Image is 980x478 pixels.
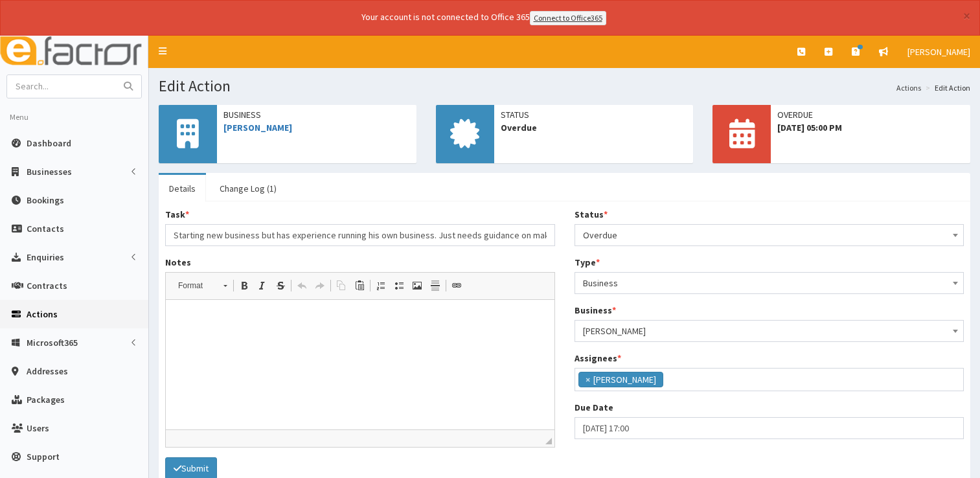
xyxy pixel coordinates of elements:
a: Insert/Remove Bulleted List [390,277,408,294]
label: Status [575,208,608,221]
a: Copy (Ctrl+C) [332,277,350,294]
a: [PERSON_NAME] [223,122,292,133]
span: Enquiries [27,251,64,263]
span: Dashboard [27,137,71,149]
span: Drag to resize [545,438,552,444]
label: Business [575,304,616,317]
span: Business [583,274,956,292]
label: Type [575,256,600,269]
span: Jonathan Beach [583,322,956,340]
a: Connect to Office365 [530,11,606,25]
label: Task [165,208,189,221]
span: Contacts [27,223,64,234]
a: Actions [896,82,921,93]
a: Insert Horizontal Line [426,277,444,294]
span: Overdue [575,224,964,246]
span: Business [223,108,410,121]
a: Undo (Ctrl+Z) [293,277,311,294]
button: × [963,9,970,23]
span: Microsoft365 [27,337,78,348]
a: Format [171,277,234,295]
span: Addresses [27,365,68,377]
span: Format [172,277,217,294]
span: [DATE] 05:00 PM [777,121,964,134]
div: Your account is not connected to Office 365 [105,10,863,25]
span: Overdue [501,121,687,134]
span: Business [575,272,964,294]
a: Strike Through [271,277,290,294]
iframe: Rich Text Editor, notes [166,300,554,429]
span: Bookings [27,194,64,206]
a: Bold (Ctrl+B) [235,277,253,294]
label: Assignees [575,352,621,365]
a: Italic (Ctrl+I) [253,277,271,294]
h1: Edit Action [159,78,970,95]
span: Users [27,422,49,434]
span: Jonathan Beach [575,320,964,342]
span: [PERSON_NAME] [907,46,970,58]
li: Paul Slade [578,372,663,387]
li: Edit Action [922,82,970,93]
span: Contracts [27,280,67,291]
span: × [586,373,590,386]
span: OVERDUE [777,108,964,121]
label: Notes [165,256,191,269]
span: Status [501,108,687,121]
span: Businesses [27,166,72,177]
a: Redo (Ctrl+Y) [311,277,329,294]
span: Packages [27,394,65,405]
a: [PERSON_NAME] [898,36,980,68]
span: Actions [27,308,58,320]
a: Paste (Ctrl+V) [350,277,369,294]
label: Due Date [575,401,613,414]
input: Search... [7,75,116,98]
span: Support [27,451,60,462]
a: Insert/Remove Numbered List [372,277,390,294]
a: Details [159,175,206,202]
a: Link (Ctrl+L) [448,277,466,294]
a: Change Log (1) [209,175,287,202]
span: Overdue [583,226,956,244]
a: Image [408,277,426,294]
